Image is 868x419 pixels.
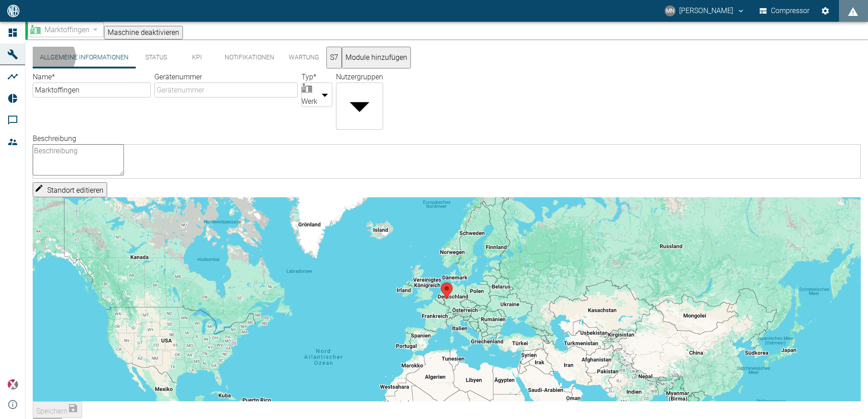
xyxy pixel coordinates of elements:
[301,96,317,107] span: Werk
[758,3,812,19] button: Compressor
[342,47,411,68] button: Module hinzufügen
[33,73,55,81] label: Name *
[44,24,89,35] span: Marktoffingen
[6,5,20,17] img: logo
[665,5,676,16] div: MN
[33,134,76,143] label: Beschreibung
[33,47,136,68] button: Allgemeine Informationen
[217,47,281,68] button: Notifikationen
[7,379,18,390] img: Xplore Logo
[154,83,298,97] input: Gerätenummer
[104,26,183,39] button: Maschine deaktivieren
[663,3,746,19] button: neumann@arcanum-energy.de
[177,47,217,68] button: KPI
[30,24,89,35] a: Marktoffingen
[301,73,316,81] label: Typ *
[336,73,383,81] label: Nutzergruppen
[281,47,326,68] button: Wartung
[33,182,107,197] button: Standort editieren
[33,83,151,97] input: Name
[154,73,202,81] label: Gerätenummer
[326,47,342,68] button: S7
[817,3,833,19] button: Einstellungen
[33,401,82,418] button: Speichern
[136,47,177,68] button: Status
